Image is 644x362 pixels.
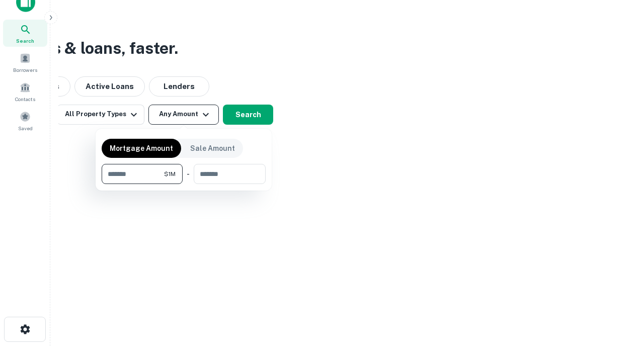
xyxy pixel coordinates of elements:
[110,143,173,154] p: Mortgage Amount
[164,169,176,178] span: $1M
[594,282,644,330] iframe: Chat Widget
[190,143,235,154] p: Sale Amount
[187,164,190,184] div: -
